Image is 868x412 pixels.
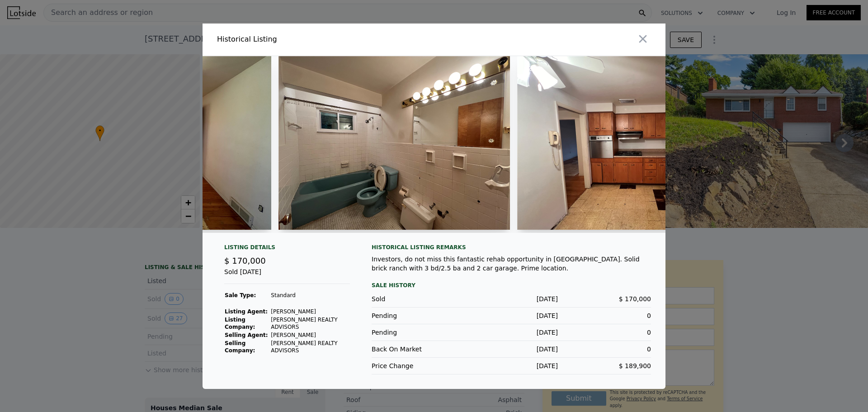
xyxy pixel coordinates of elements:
div: Price Change [372,361,465,370]
div: Historical Listing remarks [372,244,651,251]
div: [DATE] [465,311,558,320]
span: $ 170,000 [619,295,651,303]
div: Back On Market [372,345,465,354]
div: 0 [558,311,651,320]
div: Historical Listing [217,34,430,45]
div: [DATE] [465,328,558,337]
div: 0 [558,345,651,354]
div: [DATE] [465,294,558,303]
td: Standard [270,291,350,299]
div: Pending [372,328,465,337]
strong: Selling Company: [225,340,255,354]
img: Property Img [517,56,749,230]
td: [PERSON_NAME] [270,331,350,339]
span: $ 170,000 [224,256,266,265]
td: [PERSON_NAME] [270,308,350,316]
td: [PERSON_NAME] REALTY ADVISORS [270,316,350,331]
div: [DATE] [465,345,558,354]
div: [DATE] [465,361,558,370]
td: [PERSON_NAME] REALTY ADVISORS [270,339,350,355]
strong: Listing Agent: [225,308,268,315]
div: Sold [372,294,465,303]
div: Listing Details [224,244,350,255]
strong: Selling Agent: [225,332,268,338]
span: $ 189,900 [619,362,651,369]
strong: Listing Company: [225,317,255,330]
div: Sale History [372,280,651,291]
div: Investors, do not miss this fantastic rehab opportunity in [GEOGRAPHIC_DATA]. Solid brick ranch w... [372,255,651,273]
div: Sold [DATE] [224,267,350,284]
img: Property Img [278,56,510,230]
strong: Sale Type: [225,292,256,298]
div: Pending [372,311,465,320]
div: 0 [558,328,651,337]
